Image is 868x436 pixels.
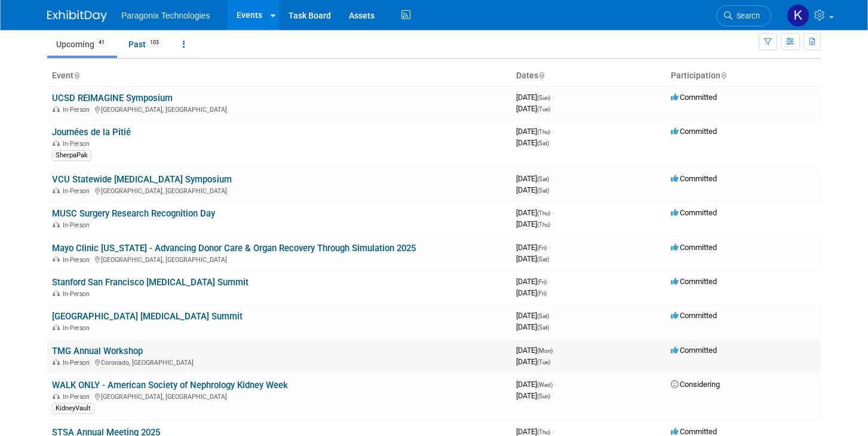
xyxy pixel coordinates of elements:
span: (Tue) [537,359,550,365]
th: Participation [666,66,821,86]
a: VCU Statewide [MEDICAL_DATA] Symposium [52,174,232,185]
img: ExhibitDay [47,10,107,22]
span: In-Person [63,256,93,264]
span: [DATE] [516,219,550,228]
span: (Sat) [537,176,549,182]
div: SherpaPak [52,150,91,161]
span: [DATE] [516,357,550,366]
span: - [551,311,553,320]
span: [DATE] [516,243,550,252]
span: (Sat) [537,313,549,319]
span: In-Person [63,359,93,367]
span: (Sun) [537,94,550,101]
span: [DATE] [516,322,549,331]
span: - [552,93,554,102]
img: In-Person Event [53,324,60,330]
div: [GEOGRAPHIC_DATA], [GEOGRAPHIC_DATA] [52,104,507,114]
span: [DATE] [516,391,550,400]
img: In-Person Event [53,290,60,296]
span: (Sun) [537,393,550,400]
a: Search [716,5,771,26]
img: In-Person Event [53,140,60,146]
span: - [554,346,556,355]
span: [DATE] [516,427,554,436]
span: [DATE] [516,346,556,355]
img: In-Person Event [53,187,60,193]
img: In-Person Event [53,359,60,365]
span: In-Person [63,290,93,298]
a: Sort by Event Name [73,71,79,80]
a: [GEOGRAPHIC_DATA] [MEDICAL_DATA] Summit [52,311,243,322]
span: (Fri) [537,279,547,285]
div: Coronado, [GEOGRAPHIC_DATA] [52,357,507,367]
span: (Thu) [537,129,550,135]
div: [GEOGRAPHIC_DATA], [GEOGRAPHIC_DATA] [52,391,507,401]
a: Upcoming41 [47,33,117,56]
span: Search [732,11,760,20]
span: (Tue) [537,106,550,112]
a: Stanford San Francisco [MEDICAL_DATA] Summit [52,277,249,288]
span: [DATE] [516,127,554,136]
span: [DATE] [516,277,550,286]
span: [DATE] [516,93,554,102]
span: (Sat) [537,140,549,147]
a: Past103 [119,33,171,56]
a: UCSD REIMAGINE Symposium [52,93,173,103]
a: WALK ONLY - American Society of Nephrology Kidney Week [52,380,288,391]
span: [DATE] [516,311,553,320]
span: Paragonix Technologies [121,11,210,20]
span: In-Person [63,187,93,195]
span: (Fri) [537,245,547,251]
span: (Thu) [537,210,550,217]
span: In-Person [63,221,93,229]
span: - [548,243,550,252]
span: [DATE] [516,174,553,183]
span: (Fri) [537,290,547,297]
a: Sort by Start Date [538,71,544,80]
span: Committed [671,277,717,286]
span: 41 [95,38,108,47]
th: Event [47,66,511,86]
span: Committed [671,427,717,436]
div: [GEOGRAPHIC_DATA], [GEOGRAPHIC_DATA] [52,185,507,195]
span: - [554,380,556,389]
span: (Sat) [537,324,549,331]
img: Krista Paplaczyk [787,4,809,27]
span: - [552,127,554,136]
span: [DATE] [516,288,547,297]
span: In-Person [63,106,93,114]
span: 103 [146,38,162,47]
div: KidneyVault [52,403,94,414]
th: Dates [511,66,666,86]
span: - [551,174,553,183]
span: (Sat) [537,187,549,194]
span: Committed [671,346,717,355]
span: (Sat) [537,256,549,263]
a: Mayo Clinic [US_STATE] - Advancing Donor Care & Organ Recovery Through Simulation 2025 [52,243,416,254]
span: (Thu) [537,429,550,435]
span: Committed [671,93,717,102]
span: - [548,277,550,286]
span: (Mon) [537,347,553,354]
a: MUSC Surgery Research Recognition Day [52,208,215,219]
span: [DATE] [516,138,549,147]
a: Journées de la Pitié [52,127,131,138]
span: [DATE] [516,104,550,113]
span: Committed [671,243,717,252]
span: (Wed) [537,382,553,388]
span: (Thu) [537,221,550,228]
a: TMG Annual Workshop [52,346,143,356]
img: In-Person Event [53,393,60,399]
span: - [552,208,554,217]
span: [DATE] [516,380,556,389]
img: In-Person Event [53,106,60,112]
span: Committed [671,311,717,320]
span: Considering [671,380,720,389]
div: [GEOGRAPHIC_DATA], [GEOGRAPHIC_DATA] [52,254,507,264]
span: [DATE] [516,208,554,217]
span: Committed [671,174,717,183]
img: In-Person Event [53,256,60,262]
span: [DATE] [516,185,549,194]
span: In-Person [63,140,93,148]
a: Sort by Participation Type [720,71,726,80]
